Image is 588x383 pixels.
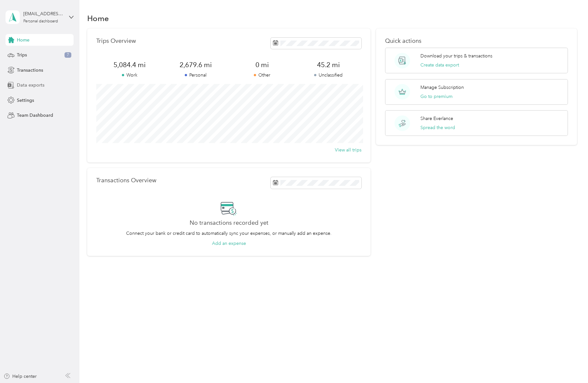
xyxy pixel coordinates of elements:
span: 5,084.4 mi [96,60,162,69]
div: Personal dashboard [23,19,58,23]
button: Add an expense [212,240,246,247]
p: Download your trips & transactions [420,53,492,59]
span: 0 mi [229,60,295,69]
span: Data exports [17,82,44,89]
span: Home [17,37,29,43]
button: View all trips [335,147,361,153]
p: Unclassified [295,72,361,78]
span: Trips [17,52,27,58]
p: Trips Overview [96,38,136,44]
h1: Home [87,15,109,22]
p: Work [96,72,162,78]
span: Settings [17,97,34,104]
span: Team Dashboard [17,112,53,119]
h2: No transactions recorded yet [190,220,268,226]
button: Spread the word [420,124,455,131]
p: Personal [163,72,229,78]
p: Other [229,72,295,78]
div: [EMAIL_ADDRESS][DOMAIN_NAME] [23,10,64,17]
button: Go to premium [420,93,453,100]
span: 45.2 mi [295,60,361,69]
span: Transactions [17,67,43,74]
button: Help center [4,373,37,380]
button: Create data export [420,62,459,68]
p: Transactions Overview [96,177,156,184]
p: Manage Subscription [420,84,464,91]
p: Share Everlance [420,115,453,122]
p: Quick actions [385,38,568,44]
span: 2,679.6 mi [163,60,229,69]
span: 7 [65,52,71,58]
p: Connect your bank or credit card to automatically sync your expenses, or manually add an expense. [126,230,332,237]
iframe: Everlance-gr Chat Button Frame [552,347,588,383]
